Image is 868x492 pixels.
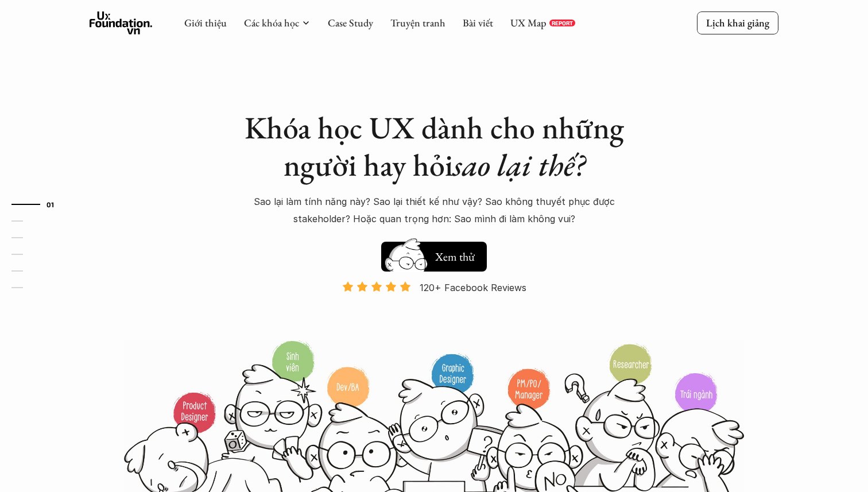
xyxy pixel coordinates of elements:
a: Xem thử [381,236,487,272]
strong: 01 [46,200,55,208]
a: REPORT [549,20,575,26]
a: Bài viết [463,16,493,29]
p: REPORT [552,20,573,26]
a: Giới thiệu [184,16,227,29]
p: 120+ Facebook Reviews [420,279,526,296]
a: Các khóa học [244,16,299,29]
h1: Khóa học UX dành cho những người hay hỏi [233,109,635,184]
a: 01 [11,197,66,211]
a: Truyện tranh [390,16,445,29]
a: Lịch khai giảng [697,11,778,34]
a: Case Study [328,16,373,29]
a: UX Map [510,16,547,29]
h5: Xem thử [435,249,475,265]
a: 120+ Facebook Reviews [332,281,536,339]
p: Sao lại làm tính năng này? Sao lại thiết kế như vậy? Sao không thuyết phục được stakeholder? Hoặc... [239,193,629,228]
em: sao lại thế? [453,145,585,185]
p: Lịch khai giảng [706,16,769,29]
